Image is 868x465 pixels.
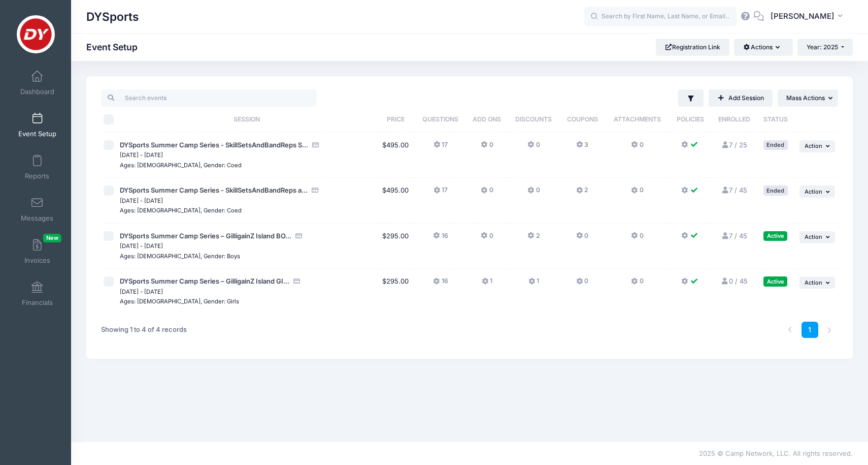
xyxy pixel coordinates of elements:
a: Event Setup [13,107,61,143]
a: Add Session [709,89,773,107]
small: [DATE] - [DATE] [120,242,163,250]
span: Reports [25,172,49,180]
a: 1 [802,322,818,338]
img: DYSports [17,15,55,53]
th: Attachments [605,107,670,133]
span: Year: 2025 [807,43,838,51]
td: $295.00 [376,224,415,269]
th: Status [757,107,793,133]
button: Actions [734,39,792,56]
button: Action [799,231,835,243]
a: 7 / 45 [721,232,747,240]
div: Active [763,231,787,241]
span: Action [805,233,822,240]
span: Action [805,279,822,286]
button: 16 [433,276,448,291]
button: 17 [433,140,448,155]
button: 0 [631,140,643,155]
button: Mass Actions [778,89,838,107]
a: Messages [13,192,61,227]
button: Action [799,185,835,198]
small: Ages: [DEMOGRAPHIC_DATA], Gender: Coed [120,162,242,169]
th: Add Ons [466,107,508,133]
div: Ended [763,140,788,150]
span: Coupons [567,115,598,123]
span: [PERSON_NAME] [771,11,834,22]
button: 0 [481,140,493,155]
span: Action [805,188,822,195]
button: 1 [528,276,539,291]
th: Discounts [508,107,559,133]
th: Enrolled [711,107,757,133]
button: 0 [631,185,643,200]
button: Year: 2025 [797,39,853,56]
a: InvoicesNew [13,234,61,269]
button: 2 [527,231,540,246]
button: [PERSON_NAME] [764,5,853,28]
input: Search by First Name, Last Name, or Email... [584,7,737,27]
button: 0 [527,185,540,200]
span: Questions [422,115,458,123]
h1: Event Setup [86,42,146,52]
span: DYSports Summer Camp Series – GilligainZ Island GI... [120,277,289,285]
td: $295.00 [376,269,415,314]
i: Accepting Credit Card Payments [311,187,319,194]
span: Messages [21,214,53,223]
small: Ages: [DEMOGRAPHIC_DATA], Gender: Coed [120,207,242,214]
span: Policies [677,115,704,123]
a: 7 / 45 [721,186,747,194]
i: Accepting Credit Card Payments [293,278,301,285]
a: 0 / 45 [721,277,748,285]
a: Dashboard [13,65,61,101]
span: Attachments [614,115,661,123]
small: [DATE] - [DATE] [120,288,163,295]
td: $495.00 [376,133,415,178]
button: 1 [482,276,492,291]
button: 2 [576,185,588,200]
button: 17 [433,185,448,200]
input: Search events [101,89,317,107]
span: New [43,234,61,242]
span: Financials [22,298,53,307]
span: Dashboard [20,87,54,96]
button: 0 [527,140,540,155]
span: DYSports Summer Camp Series - SkillSetsAndBandReps a... [120,186,308,194]
a: Financials [13,276,61,312]
th: Coupons [560,107,605,133]
span: Discounts [515,115,552,123]
a: Registration Link [656,39,729,56]
div: Active [763,276,787,286]
button: 0 [576,276,588,291]
button: 0 [631,276,643,291]
span: Add Ons [473,115,501,123]
div: Showing 1 to 4 of 4 records [101,318,187,342]
button: 0 [481,231,493,246]
button: Action [799,276,835,289]
button: 16 [433,231,448,246]
span: Mass Actions [786,94,825,102]
th: Session [117,107,376,133]
i: Accepting Credit Card Payments [312,142,320,148]
span: Event Setup [18,130,56,138]
span: 2025 © Camp Network, LLC. All rights reserved. [699,449,853,457]
button: 0 [631,231,643,246]
small: Ages: [DEMOGRAPHIC_DATA], Gender: Girls [120,298,239,305]
button: 0 [481,185,493,200]
span: DYSports Summer Camp Series – GilligainZ Island BO... [120,232,291,240]
button: Action [799,140,835,152]
small: [DATE] - [DATE] [120,151,163,159]
h1: DYSports [86,5,139,28]
span: DYSports Summer Camp Series - SkillSetsAndBandReps S... [120,141,308,149]
button: 3 [576,140,588,155]
td: $495.00 [376,178,415,224]
small: Ages: [DEMOGRAPHIC_DATA], Gender: Boys [120,253,240,260]
a: 7 / 25 [721,141,747,149]
span: Invoices [24,256,50,265]
small: [DATE] - [DATE] [120,197,163,204]
div: Ended [763,185,788,195]
button: 0 [576,231,588,246]
i: Accepting Credit Card Payments [295,233,303,239]
th: Price [376,107,415,133]
a: Reports [13,149,61,185]
th: Questions [415,107,466,133]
